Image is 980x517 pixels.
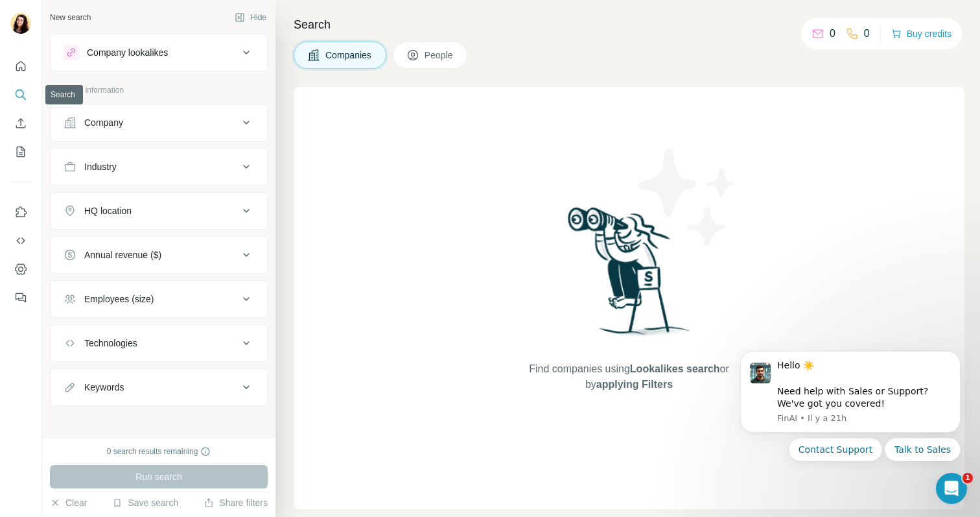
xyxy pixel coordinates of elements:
span: Find companies using or by [525,361,732,392]
iframe: Intercom live chat [936,473,967,504]
div: HQ location [84,204,132,217]
div: Annual revenue ($) [84,248,161,261]
span: Lookalikes search [630,363,720,374]
button: Annual revenue ($) [51,239,267,271]
span: 1 [962,473,973,483]
button: Share filters [204,496,268,509]
button: Use Surfe API [10,229,31,252]
div: Industry [84,160,117,173]
p: Company information [50,84,268,96]
div: Company [84,116,123,129]
button: Clear [50,496,87,509]
p: 0 [864,26,870,42]
button: Company [51,107,267,138]
span: applying Filters [596,379,673,390]
img: Surfe Illustration - Stars [629,139,746,256]
button: Technologies [51,328,267,359]
button: Dashboard [10,258,31,281]
h4: Search [294,16,964,34]
img: Avatar [10,13,31,34]
div: Employees (size) [84,293,154,306]
div: 0 search results remaining [107,446,211,457]
span: Companies [325,49,373,62]
div: New search [50,12,91,23]
p: 0 [830,26,835,42]
button: Quick start [10,54,31,78]
button: Company lookalikes [51,37,267,68]
button: Use Surfe on LinkedIn [10,200,31,224]
button: Enrich CSV [10,112,31,135]
button: Save search [112,496,178,509]
img: Surfe Illustration - Woman searching with binoculars [562,204,697,348]
button: Industry [51,151,267,182]
button: HQ location [51,195,267,226]
button: Keywords [51,372,267,403]
button: Buy credits [891,25,951,43]
iframe: Intercom notifications message [721,339,980,469]
div: Company lookalikes [87,46,168,59]
span: People [425,49,454,62]
button: Search [10,83,31,106]
div: Technologies [84,337,137,350]
button: My lists [10,140,31,163]
button: Feedback [10,286,31,309]
button: Hide [226,8,275,27]
button: Employees (size) [51,283,267,315]
div: Keywords [84,381,124,394]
